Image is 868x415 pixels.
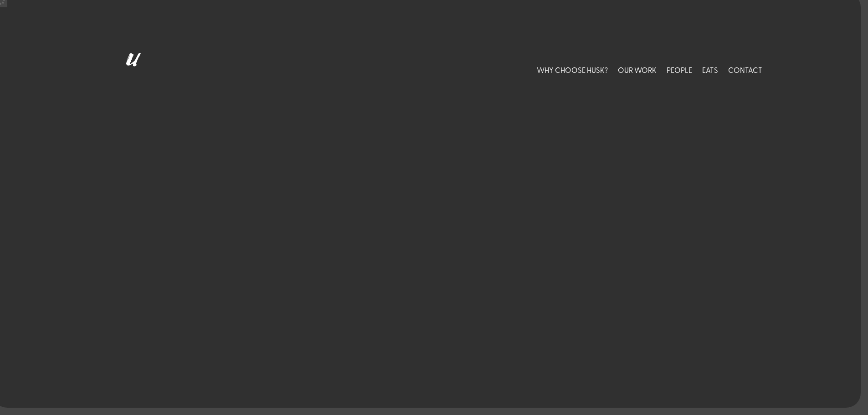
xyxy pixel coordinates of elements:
a: OUR WORK [618,49,657,90]
a: CONTACT [728,49,762,90]
a: EATS [702,49,718,90]
a: WHY CHOOSE HUSK? [537,49,608,90]
img: Husk logo [106,49,156,90]
a: PEOPLE [667,49,692,90]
